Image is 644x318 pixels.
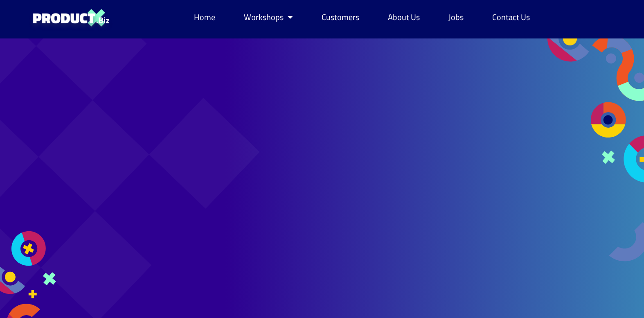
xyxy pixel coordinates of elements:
[440,8,472,27] a: Jobs
[380,8,428,27] a: About Us
[484,8,538,27] a: Contact Us
[186,8,223,27] a: Home
[236,8,301,27] a: Workshops
[313,8,367,27] a: Customers
[186,8,538,27] nav: Menu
